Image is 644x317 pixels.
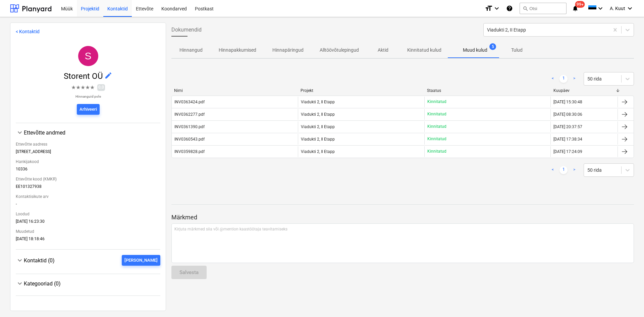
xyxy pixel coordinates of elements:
div: [DATE] 20:37:57 [553,124,582,129]
div: Projekt [301,88,422,93]
div: INV0362277.pdf [174,112,205,117]
div: Kontaktid (0)[PERSON_NAME] [16,266,160,268]
p: Hinnanguid pole [71,94,105,99]
div: INV0359828.pdf [174,149,205,154]
iframe: Chat Widget [610,285,644,317]
span: 5 [489,43,496,50]
p: Hinnapäringud [272,47,304,54]
a: Next page [570,75,578,83]
span: Dokumendid [171,26,202,34]
i: format_size [485,4,493,12]
div: Arhiveeri [79,106,97,113]
a: Page 1 is your current page [559,166,568,174]
div: Kuupäev [553,88,615,93]
span: Viadukti 2, II Etapp [301,112,335,117]
div: Kategooriad (0) [24,280,160,287]
div: EE101327938 [16,184,160,192]
div: Kontaktid (0)[PERSON_NAME] [16,255,160,266]
div: Staatus [427,88,548,93]
span: keyboard_arrow_down [16,279,24,287]
div: [DATE] 15:30:48 [553,100,582,104]
span: Kontaktid (0) [24,257,55,264]
a: Previous page [549,166,557,174]
div: 10336 [16,167,160,174]
div: Kategooriad (0) [16,287,160,290]
p: Tulud [509,47,525,54]
div: [PERSON_NAME] [124,257,158,264]
div: [DATE] 17:24:09 [553,149,582,154]
div: Nimi [174,88,295,93]
div: [DATE] 08:30:06 [553,112,582,117]
p: Kinnitatud [427,136,446,142]
p: Kinnitatud [427,124,446,129]
div: Storent [78,46,98,66]
p: Märkmed [171,213,634,221]
div: Hankijakood [16,157,160,167]
a: Previous page [549,75,557,83]
div: Ettevõtte andmed [16,128,160,137]
div: [DATE] 18:18:46 [16,236,160,244]
p: Aktid [375,47,391,54]
i: keyboard_arrow_down [493,4,501,12]
i: notifications [572,4,579,12]
p: Alltöövõtulepingud [320,47,359,54]
span: Viadukti 2, II Etapp [301,124,335,129]
div: Kategooriad (0) [16,279,160,287]
div: Ettevõtte andmed [16,137,160,244]
button: Otsi [520,3,567,14]
a: < Kontaktid [16,29,40,34]
span: A. Kuut [610,6,625,11]
i: keyboard_arrow_down [596,4,604,12]
div: [STREET_ADDRESS] [16,149,160,157]
p: Kinnitatud kulud [407,47,441,54]
span: 0,0 [97,84,105,91]
span: edit [104,71,112,80]
span: search [523,6,528,11]
a: Next page [570,166,578,174]
span: keyboard_arrow_down [16,128,24,137]
div: Vestlusvidin [610,285,644,317]
div: Muudetud [16,226,160,236]
div: Ettevõtte kood (KMKR) [16,174,160,184]
span: ★ [90,84,95,92]
span: Viadukti 2, II Etapp [301,149,335,154]
div: INV0361390.pdf [174,124,205,129]
span: Viadukti 2, II Etapp [301,100,335,104]
div: Ettevõtte andmed [24,129,160,136]
a: Page 1 is your current page [559,75,568,83]
span: ★ [80,84,85,92]
span: 99+ [575,1,585,8]
button: [PERSON_NAME] [122,255,160,266]
p: Hinnangud [179,47,203,54]
div: INV0360543.pdf [174,137,205,142]
div: [DATE] 17:38:34 [553,137,582,142]
div: - [16,202,160,209]
div: Ettevõtte aadress [16,139,160,149]
p: Kinnitatud [427,149,446,154]
p: Kinnitatud [427,99,446,105]
span: Viadukti 2, II Etapp [301,137,335,142]
span: ★ [71,84,76,92]
p: Hinnapakkumised [219,47,256,54]
span: S [85,50,91,61]
div: Loodud [16,209,160,219]
div: INV0363424.pdf [174,100,205,104]
span: Storent OÜ [64,71,104,81]
p: Kinnitatud [427,111,446,117]
div: [DATE] 16:23:30 [16,219,160,226]
i: Abikeskus [506,4,513,12]
div: Kontaktisikute arv [16,192,160,202]
p: Muud kulud [463,47,487,54]
span: ★ [76,84,80,92]
span: ★ [85,84,90,92]
span: keyboard_arrow_down [16,256,24,264]
button: Arhiveeri [77,104,100,115]
i: keyboard_arrow_down [626,4,634,12]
